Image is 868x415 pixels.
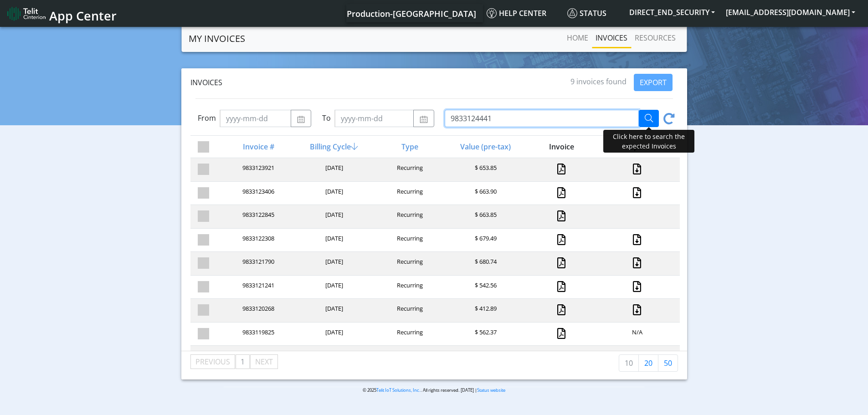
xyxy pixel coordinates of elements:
button: [EMAIL_ADDRESS][DOMAIN_NAME] [720,4,861,20]
img: calendar.svg [297,116,305,123]
span: 1 [241,357,245,367]
img: status.svg [567,8,577,18]
div: $ 663.85 [447,210,523,223]
div: Recurring [371,234,447,246]
div: $ 680.74 [447,257,523,270]
div: Recurring [371,210,447,223]
div: Report [598,141,674,152]
span: Next [255,357,273,367]
div: Invoice # [220,141,295,152]
a: Your current platform instance [346,4,476,22]
a: MY INVOICES [189,30,245,48]
img: calendar.svg [419,116,428,123]
button: DIRECT_END_SECURITY [624,4,720,20]
span: App Center [49,7,117,24]
span: Invoices [190,77,222,87]
div: Type [371,141,447,152]
input: Search by Invoice # and Type [445,110,639,127]
span: Status [567,8,606,18]
input: yyyy-mm-dd [334,110,414,127]
div: $ 412.89 [447,304,523,317]
div: 9833122308 [220,234,295,246]
div: [DATE] [295,328,371,340]
div: Recurring [371,257,447,270]
span: 9 invoices found [570,77,627,87]
div: Value (pre-tax) [447,141,523,152]
div: 9833123406 [220,187,295,200]
div: Recurring [371,304,447,317]
a: Status [564,4,624,22]
div: Recurring [371,164,447,176]
a: INVOICES [592,29,631,47]
a: Status website [477,387,505,393]
label: To [322,113,331,123]
div: 9833119825 [220,328,295,340]
div: [DATE] [295,164,371,176]
div: Recurring [371,281,447,293]
span: Previous [195,357,230,367]
div: $ 653.85 [447,164,523,176]
div: Billing Cycle [295,141,371,152]
div: $ 542.56 [447,281,523,293]
span: Help center [487,8,546,18]
p: © 2025 . All rights reserved. [DATE] | [224,387,644,394]
div: $ 663.90 [447,187,523,200]
div: 9833120268 [220,304,295,317]
div: [DATE] [295,187,371,200]
div: 9833121241 [220,281,295,293]
div: Click here to search the expected Invoices [603,130,694,153]
div: $ 562.37 [447,328,523,340]
a: App Center [7,4,115,23]
a: 50 [658,354,678,372]
button: EXPORT [634,74,673,91]
a: RESOURCES [631,29,679,47]
div: [DATE] [295,234,371,246]
a: Telit IoT Solutions, Inc. [376,387,421,393]
div: 9833121790 [220,257,295,270]
a: Help center [483,4,564,22]
span: N/A [632,328,642,336]
img: logo-telit-cinterion-gw-new.png [7,6,46,21]
div: Invoice [523,141,598,152]
label: From [198,113,216,123]
img: knowledge.svg [487,8,497,18]
a: 20 [638,354,658,372]
div: Recurring [371,328,447,340]
a: Home [563,29,592,47]
div: Recurring [371,187,447,200]
input: yyyy-mm-dd [220,110,291,127]
ul: Pagination [190,354,278,369]
div: $ 679.49 [447,234,523,246]
div: [DATE] [295,304,371,317]
div: [DATE] [295,281,371,293]
div: [DATE] [295,257,371,270]
div: 9833122845 [220,210,295,223]
div: [DATE] [295,210,371,223]
span: Production-[GEOGRAPHIC_DATA] [347,8,476,19]
div: 9833123921 [220,164,295,176]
